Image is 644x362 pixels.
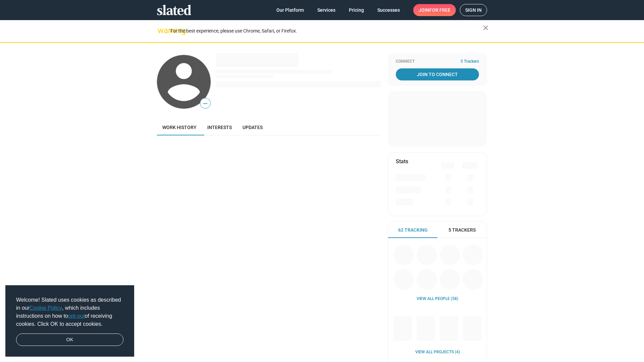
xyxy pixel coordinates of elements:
span: for free [429,4,450,16]
a: Cookie Policy [30,305,62,311]
a: Successes [372,4,405,16]
span: Join To Connect [397,68,478,80]
span: 5 Trackers [448,227,476,233]
span: Work history [162,125,197,130]
mat-icon: close [482,24,490,32]
div: For the best experience, please use Chrome, Safari, or Firefox. [170,26,483,36]
span: Sign in [465,4,482,16]
span: Join [419,4,450,16]
a: Work history [157,119,202,135]
span: 62 Tracking [398,227,428,233]
a: View all Projects (4) [415,350,460,355]
span: Interests [207,125,232,130]
span: Successes [377,4,400,16]
div: cookieconsent [5,285,134,357]
mat-icon: warning [158,26,166,35]
div: Connect [396,59,479,64]
a: Join To Connect [396,68,479,80]
span: — [200,99,210,108]
a: Sign in [460,4,487,16]
mat-card-title: Stats [396,158,408,165]
a: View all People (58) [417,296,458,302]
span: Services [317,4,335,16]
span: Welcome! Slated uses cookies as described in our , which includes instructions on how to of recei... [16,296,123,328]
a: Pricing [343,4,369,16]
a: Interests [202,119,237,135]
span: 5 Trackers [461,59,479,64]
a: Updates [237,119,268,135]
span: Our Platform [276,4,304,16]
span: Updates [243,125,263,130]
a: Our Platform [271,4,309,16]
span: Pricing [349,4,364,16]
a: dismiss cookie message [16,334,123,346]
a: Joinfor free [413,4,456,16]
a: Services [312,4,341,16]
a: opt-out [68,313,85,319]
